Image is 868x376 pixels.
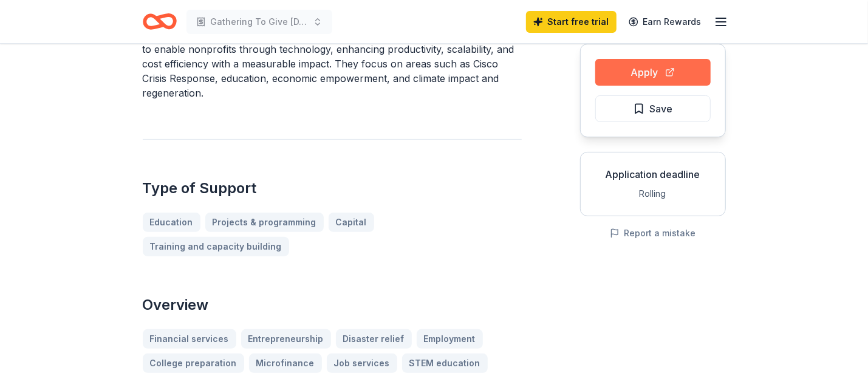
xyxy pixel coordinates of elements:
a: Earn Rewards [621,11,709,33]
a: Education [143,213,200,232]
button: Save [595,95,711,122]
p: Cisco welcomes applications from community partners worldwide who align with their mission to inn... [143,13,522,100]
a: Home [143,7,177,36]
a: Start free trial [526,11,617,33]
button: Apply [595,59,711,86]
h2: Overview [143,295,522,315]
span: Save [650,101,673,117]
a: Projects & programming [205,213,324,232]
span: Gathering To Give [DATE] Food Baskets 2025 [211,15,308,29]
a: Training and capacity building [143,237,289,256]
h2: Type of Support [143,179,522,198]
button: Report a mistake [610,226,696,241]
button: Gathering To Give [DATE] Food Baskets 2025 [186,10,332,34]
div: Application deadline [590,167,716,182]
div: Rolling [590,186,716,201]
a: Capital [329,213,374,232]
